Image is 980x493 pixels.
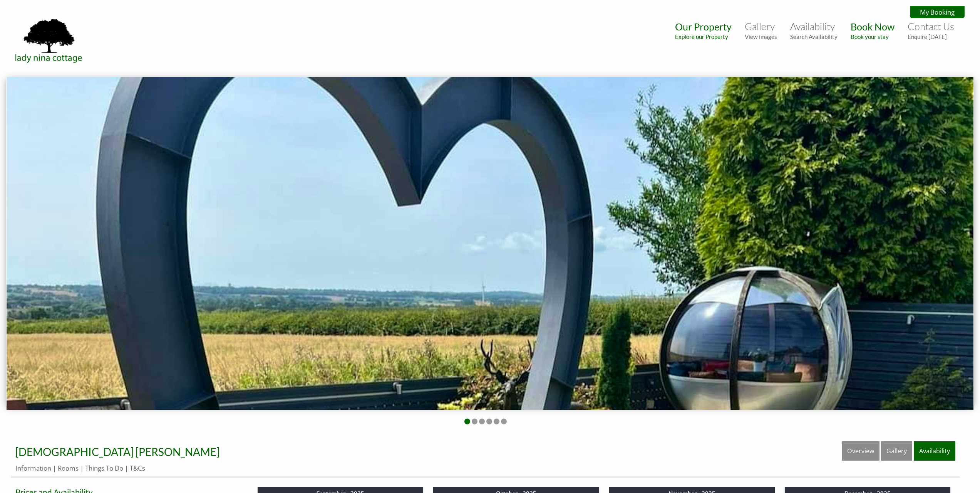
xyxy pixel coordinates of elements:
[842,441,879,461] a: Overview
[11,17,88,64] img: Lady Nina Cottage
[908,20,954,40] a: Contact UsEnquire [DATE]
[58,464,79,473] a: Rooms
[15,464,51,473] a: Information
[130,464,145,473] a: T&Cs
[15,445,219,458] a: [DEMOGRAPHIC_DATA] [PERSON_NAME]
[881,441,912,461] a: Gallery
[85,464,123,473] a: Things To Do
[910,6,965,18] a: My Booking
[790,33,838,40] small: Search Availability
[675,33,732,40] small: Explore our Property
[914,441,955,461] a: Availability
[908,33,954,40] small: Enquire [DATE]
[851,21,895,40] a: Book NowBook your stay
[745,33,777,40] small: View images
[675,21,732,40] a: Our PropertyExplore our Property
[745,20,777,40] a: GalleryView images
[851,33,895,40] small: Book your stay
[790,20,838,40] a: AvailabilitySearch Availability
